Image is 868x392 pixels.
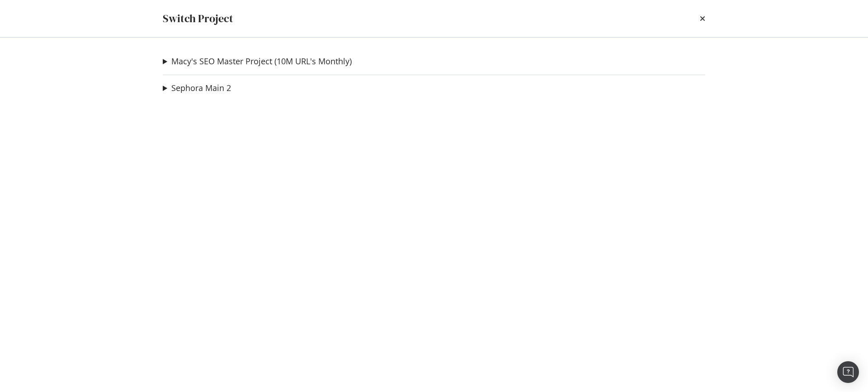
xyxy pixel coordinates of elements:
a: Macy's SEO Master Project (10M URL's Monthly) [171,57,352,66]
div: Open Intercom Messenger [837,361,859,383]
div: times [700,11,705,26]
summary: Macy's SEO Master Project (10M URL's Monthly) [163,56,352,67]
a: Sephora Main 2 [171,83,231,93]
div: Switch Project [163,11,233,26]
summary: Sephora Main 2 [163,82,231,94]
